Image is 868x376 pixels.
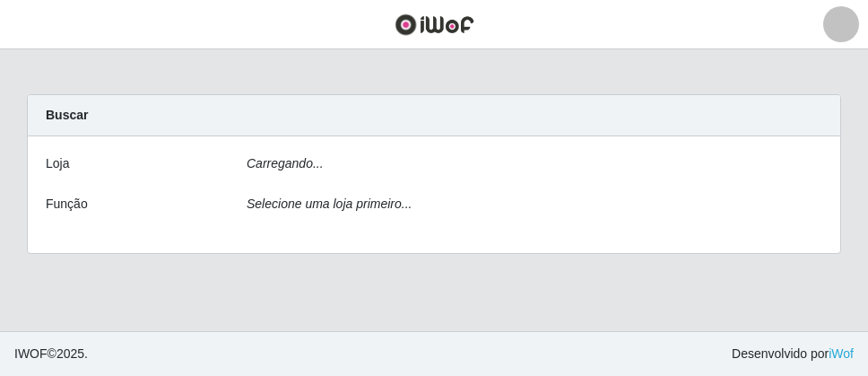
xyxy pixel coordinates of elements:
[14,345,88,363] span: © 2025 .
[395,13,474,36] img: CoreUI Logo
[829,346,854,361] a: iWof
[46,154,69,173] label: Loja
[14,346,48,361] span: IWOF
[46,195,88,214] label: Função
[247,197,412,211] i: Selecione uma loja primeiro...
[247,156,324,171] i: Carregando...
[732,345,854,363] span: Desenvolvido por
[46,108,88,122] strong: Buscar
